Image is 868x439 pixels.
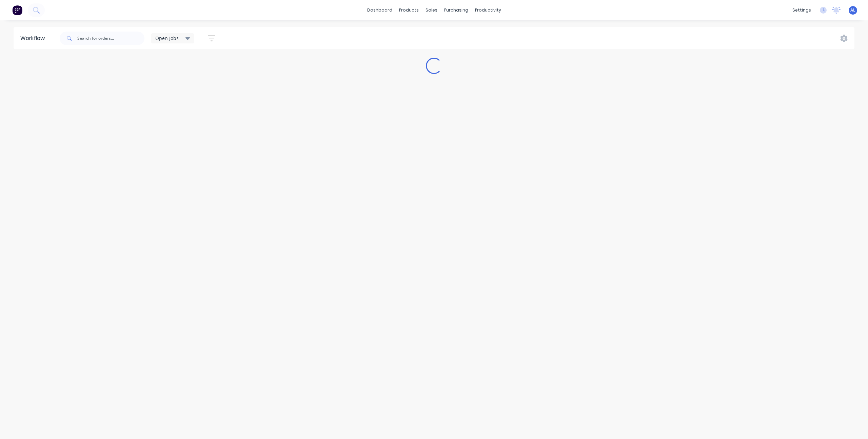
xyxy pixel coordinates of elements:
[441,5,472,15] div: purchasing
[364,5,396,15] a: dashboard
[422,5,441,15] div: sales
[850,7,855,13] span: AL
[472,5,505,15] div: productivity
[396,5,422,15] div: products
[20,34,48,42] div: Workflow
[12,5,22,15] img: Factory
[789,5,814,15] div: settings
[155,35,179,42] span: Open Jobs
[77,32,144,45] input: Search for orders...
